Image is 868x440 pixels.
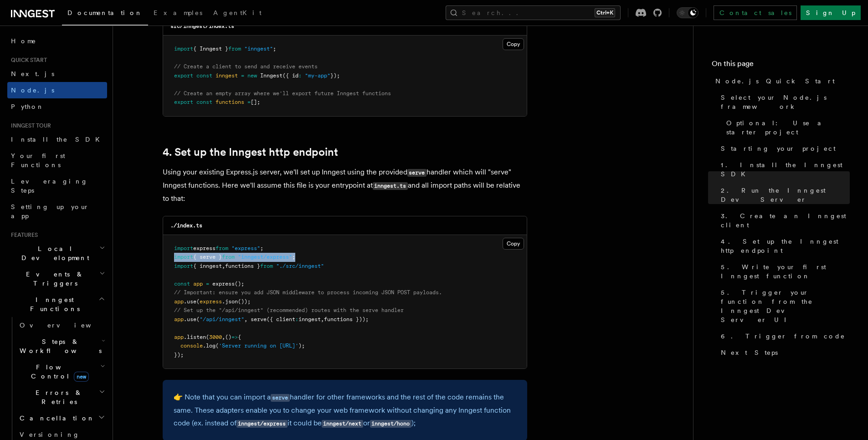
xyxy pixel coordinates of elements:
[247,72,257,79] span: new
[717,140,850,157] a: Starting your project
[723,115,850,140] a: Optional: Use a starter project
[717,284,850,328] a: 5. Trigger your function from the Inngest Dev Server UI
[446,5,621,20] button: Search...Ctrl+K
[330,72,340,79] span: });
[206,281,209,287] span: =
[174,90,391,97] span: // Create an empty array where we'll export future Inngest functions
[62,3,148,26] a: Documentation
[184,316,196,322] span: .use
[276,263,324,269] span: "./src/inngest"
[715,77,835,86] span: Node.js Quick Start
[174,391,516,430] p: 👉 Note that you can import a handler for other frameworks and the rest of the code remains the sa...
[241,72,244,79] span: =
[11,152,65,169] span: Your first Functions
[170,222,202,229] code: ./index.ts
[196,316,200,322] span: (
[196,298,200,305] span: (
[212,281,235,287] span: express
[184,334,206,340] span: .listen
[148,3,208,25] a: Examples
[721,211,850,230] span: 3. Create an Inngest client
[7,56,47,64] span: Quick start
[163,166,527,205] p: Using your existing Express.js server, we'll set up Inngest using the provided handler which will...
[174,263,193,269] span: import
[712,73,850,89] a: Node.js Quick Start
[503,238,524,250] button: Copy
[717,233,850,259] a: 4. Set up the Inngest http endpoint
[216,343,219,349] span: (
[7,266,107,292] button: Events & Triggers
[196,72,212,79] span: const
[251,316,267,322] span: serve
[271,393,290,401] a: serve
[222,254,235,260] span: from
[174,254,193,260] span: import
[595,8,615,17] kbd: Ctrl+K
[16,384,107,410] button: Errors & Retries
[503,38,524,50] button: Copy
[717,89,850,115] a: Select your Node.js framework
[174,46,193,52] span: import
[231,245,260,251] span: "express"
[238,254,292,260] span: "inngest/express"
[7,292,107,317] button: Inngest Functions
[7,82,107,98] a: Node.js
[721,237,850,255] span: 4. Set up the Inngest http endpoint
[677,7,699,18] button: Toggle dark mode
[11,203,89,220] span: Setting up your app
[11,103,44,110] span: Python
[193,245,216,251] span: express
[193,46,228,52] span: { Inngest }
[717,182,850,208] a: 2. Run the Inngest Dev Server
[184,298,196,305] span: .use
[7,33,107,49] a: Home
[407,169,426,177] code: serve
[7,295,98,313] span: Inngest Functions
[721,160,850,179] span: 1. Install the Inngest SDK
[298,72,302,79] span: :
[174,281,190,287] span: const
[231,334,238,340] span: =>
[726,118,850,137] span: Optional: Use a starter project
[721,288,850,324] span: 5. Trigger your function from the Inngest Dev Server UI
[238,334,241,340] span: {
[216,99,244,105] span: functions
[209,334,222,340] span: 3000
[305,72,330,79] span: "my-app"
[206,334,209,340] span: (
[222,334,225,340] span: ,
[74,372,89,382] span: new
[193,263,222,269] span: { inngest
[222,298,238,305] span: .json
[174,352,184,358] span: });
[174,99,193,105] span: export
[244,46,273,52] span: "inngest"
[213,9,262,16] span: AgentKit
[7,173,107,199] a: Leveraging Steps
[174,316,184,322] span: app
[193,254,222,260] span: { serve }
[267,316,295,322] span: ({ client
[180,343,203,349] span: console
[714,5,797,20] a: Contact sales
[16,363,100,381] span: Flow Control
[11,136,105,143] span: Install the SDK
[16,337,102,355] span: Steps & Workflows
[712,58,850,73] h4: On this page
[200,316,244,322] span: "/api/inngest"
[16,333,107,359] button: Steps & Workflows
[235,281,244,287] span: ();
[11,87,54,94] span: Node.js
[721,262,850,281] span: 5. Write your first Inngest function
[216,245,228,251] span: from
[370,420,411,428] code: inngest/hono
[298,343,305,349] span: );
[238,298,251,305] span: ());
[717,208,850,233] a: 3. Create an Inngest client
[273,46,276,52] span: ;
[7,122,51,129] span: Inngest tour
[16,359,107,384] button: Flow Controlnew
[200,298,222,305] span: express
[717,328,850,344] a: 6. Trigger from code
[721,186,850,204] span: 2. Run the Inngest Dev Server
